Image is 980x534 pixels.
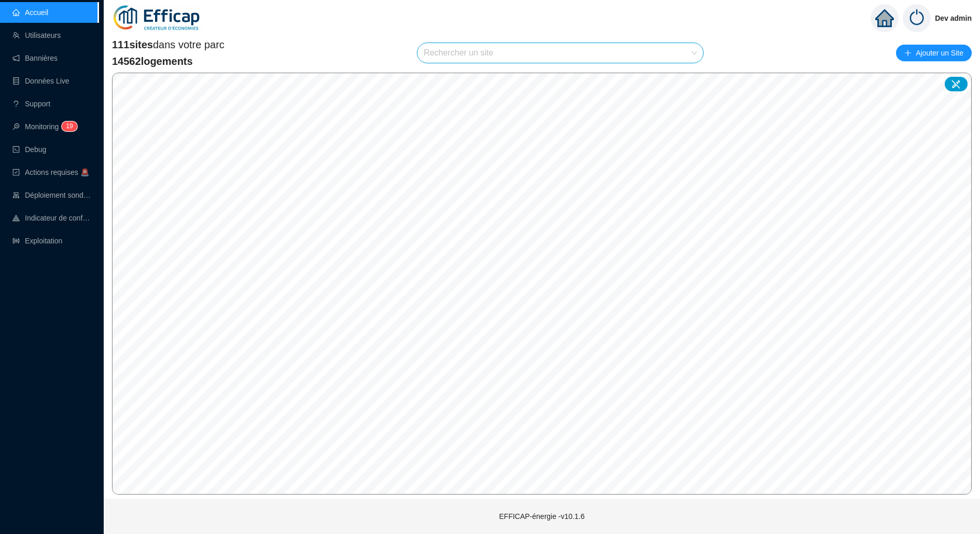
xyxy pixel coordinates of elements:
[12,237,62,245] a: slidersExploitation
[12,31,61,39] a: teamUtilisateurs
[113,73,972,494] canvas: Map
[69,122,73,130] span: 9
[25,168,89,176] span: Actions requises 🚨
[12,214,91,222] a: heat-mapIndicateur de confort
[875,9,894,28] span: home
[12,145,46,154] a: codeDebug
[916,46,963,60] span: Ajouter un Site
[12,191,91,199] a: clusterDéploiement sondes
[112,39,153,50] span: 111 sites
[12,77,69,85] a: databaseDonnées Live
[12,169,20,176] span: check-square
[935,2,972,35] span: Dev admin
[62,121,77,131] sup: 19
[904,49,912,57] span: plus
[112,54,225,69] span: 14562 logements
[12,54,58,62] a: notificationBannières
[66,122,69,130] span: 1
[112,37,225,52] span: dans votre parc
[12,8,48,17] a: homeAccueil
[499,512,585,521] span: EFFICAP-énergie - v10.1.6
[12,100,50,108] a: questionSupport
[903,4,931,32] img: power
[12,122,74,131] a: monitorMonitoring19
[896,45,972,61] button: Ajouter un Site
